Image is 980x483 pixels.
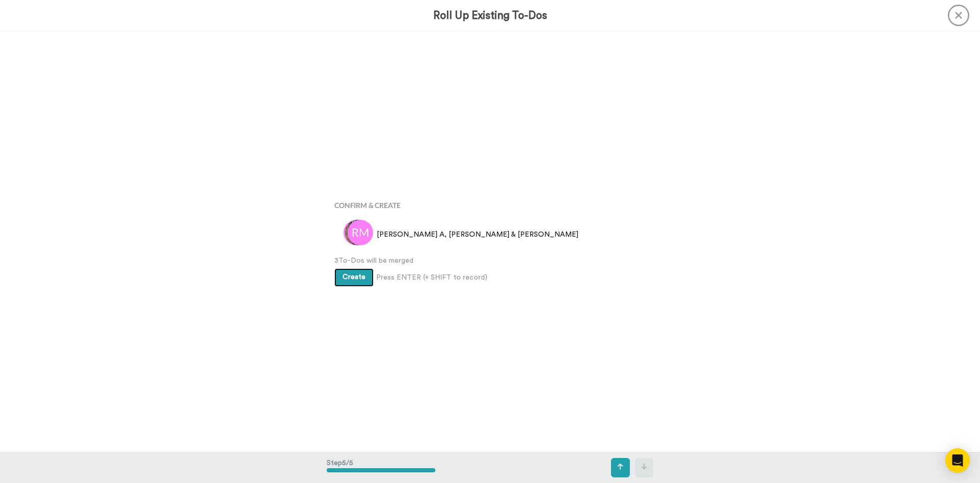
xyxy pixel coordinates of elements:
[433,10,547,21] h3: Roll Up Existing To-Dos
[334,268,374,287] button: Create
[376,272,487,283] span: Press ENTER (+ SHIFT to record)
[344,220,369,245] img: cp.png
[327,453,435,482] div: Step 5 / 5
[348,220,373,245] img: rm.png
[377,229,578,240] span: [PERSON_NAME] A, [PERSON_NAME] & [PERSON_NAME]
[345,220,371,245] img: 60fc70f7-3310-41d7-816e-ee9d47f730ca.jpg
[945,448,970,473] div: Open Intercom Messenger
[334,201,646,209] h4: Confirm & Create
[334,256,646,266] span: 3 To-Dos will be merged
[342,273,365,281] span: Create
